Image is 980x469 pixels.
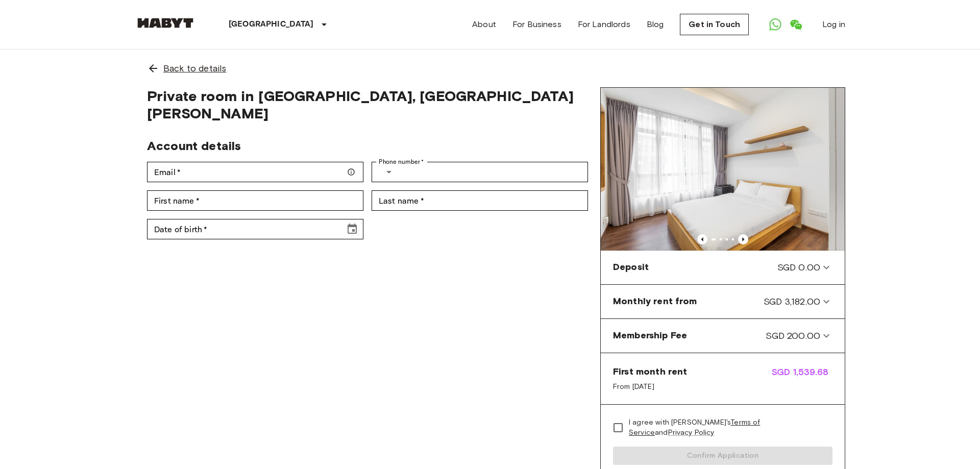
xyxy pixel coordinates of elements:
span: Private room in [GEOGRAPHIC_DATA], [GEOGRAPHIC_DATA][PERSON_NAME] [147,87,588,122]
div: Email [147,162,363,182]
span: SGD 0.00 [777,261,820,274]
div: Last name [372,190,588,211]
a: Blog [647,18,664,31]
button: Previous image [697,234,707,244]
a: Get in Touch [680,14,749,35]
button: Choose date [342,219,362,239]
a: Terms of Service [629,418,760,437]
a: Log in [822,18,845,31]
span: Deposit [613,261,649,274]
span: Membership Fee [613,329,687,342]
span: SGD 3,182.00 [764,295,820,308]
svg: Make sure your email is correct — we'll send your booking details there. [347,168,355,176]
div: Monthly rent fromSGD 3,182.00 [605,289,841,314]
div: First name [147,190,363,211]
a: Open WhatsApp [765,14,786,35]
span: Monthly rent from [613,295,697,308]
img: Marketing picture of unit SG-01-003-012-01 [601,88,845,251]
span: First month rent [613,365,687,378]
img: Habyt [135,18,196,28]
a: For Business [512,18,561,31]
a: For Landlords [578,18,630,31]
span: Account details [147,138,241,153]
a: Privacy Policy [668,428,715,437]
label: Phone number [379,157,424,166]
span: SGD 200.00 [766,329,820,342]
a: Open WeChat [786,14,806,35]
div: Membership FeeSGD 200.00 [605,323,841,349]
span: Back to details [163,62,226,75]
span: SGD 1,539.68 [772,365,832,392]
p: [GEOGRAPHIC_DATA] [229,18,314,31]
div: DepositSGD 0.00 [605,255,841,280]
a: About [472,18,496,31]
a: Back to details [135,50,845,87]
button: Previous image [738,234,748,244]
button: Select country [379,162,399,182]
span: I agree with [PERSON_NAME]'s and [629,417,824,438]
span: From [DATE] [613,382,687,392]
